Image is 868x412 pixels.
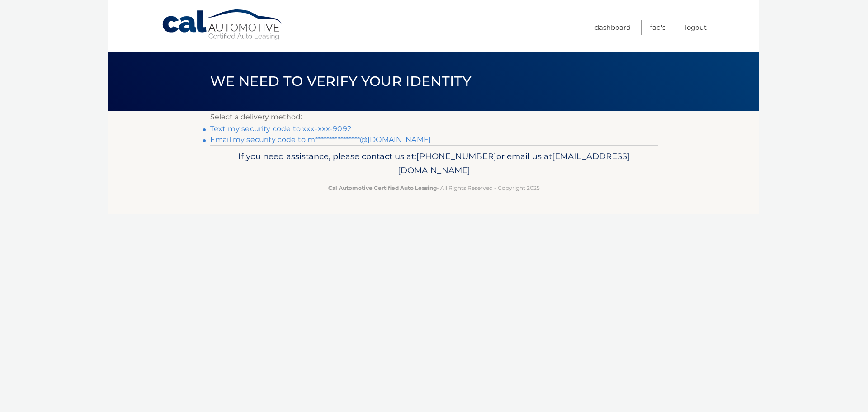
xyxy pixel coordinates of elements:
span: We need to verify your identity [210,73,471,90]
a: Dashboard [594,20,631,35]
a: FAQ's [650,20,665,35]
p: Select a delivery method: [210,111,658,123]
span: [PHONE_NUMBER] [416,151,496,161]
a: Cal Automotive [161,9,283,41]
p: If you need assistance, please contact us at: or email us at [216,149,652,178]
a: Logout [685,20,707,35]
strong: Cal Automotive Certified Auto Leasing [328,185,437,191]
p: - All Rights Reserved - Copyright 2025 [216,183,652,193]
a: Text my security code to xxx-xxx-9092 [210,124,351,133]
